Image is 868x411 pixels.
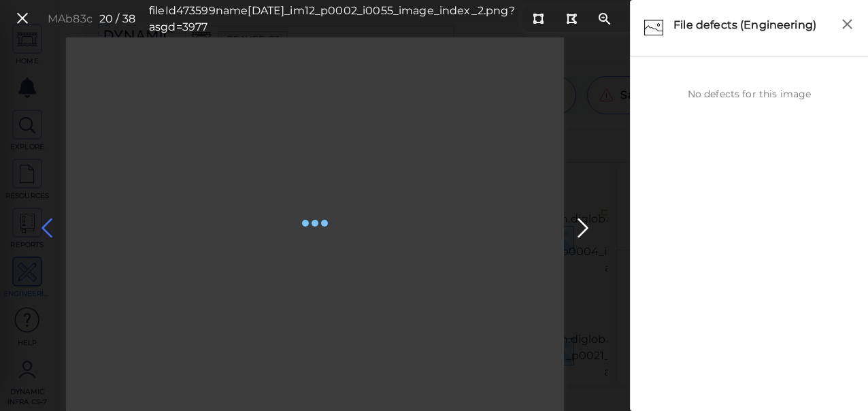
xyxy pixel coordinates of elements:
[48,11,93,27] div: MAb83c
[149,3,515,35] div: fileId 473599 name [DATE]_im12_p0002_i0055_image_index_2.png?asgd=3977
[670,14,834,42] div: File defects (Engineering)
[99,11,135,27] div: 20 / 38
[637,87,861,101] div: No defects for this image
[810,350,858,401] iframe: Chat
